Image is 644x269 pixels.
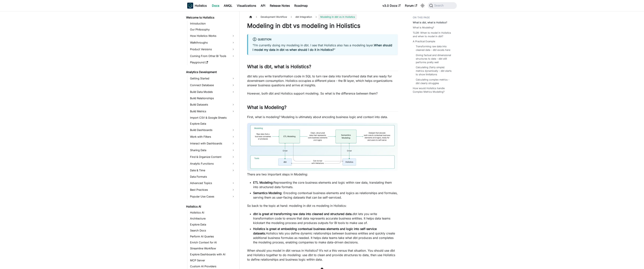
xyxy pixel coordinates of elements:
a: Custom AI Providers [189,264,236,269]
a: Holistics AI [189,210,236,215]
strong: When should I model my data in dbt vs when should I do it in Holistics? [253,43,392,52]
a: Data Formats [189,174,236,179]
a: v3.0 Docs [380,3,403,9]
a: Build Dashboards [189,127,236,133]
img: Holistics [187,3,193,9]
a: Holistics AI [185,204,236,209]
a: dbt Integration [294,14,314,20]
a: Sharing Data [189,147,236,153]
a: Getting Started [189,75,236,81]
a: Interact with Dashboards [189,140,236,146]
a: A Practical Example [413,40,435,43]
a: Transforming raw data into cleaned data - dbt excels here [416,45,453,52]
a: MCP Server [189,258,236,263]
a: Visualizations [235,3,258,9]
a: How Holistics Works [189,33,236,39]
a: Walkthroughs [189,40,236,46]
p: First, what is modeling? Modeling is ultimately about encoding business logic and context into data. [247,115,398,119]
a: Popular Use Cases [189,194,236,200]
strong: dbt is great at transforming raw data into cleaned and structured data. [253,212,353,216]
button: Switch between dark and light mode (currently system mode) [420,3,426,9]
a: Calculating complex metrics - dbt clearly struggles [416,78,453,85]
p: There are two important steps in Modeling: [247,172,398,177]
a: Architecture [189,216,236,221]
a: Product Versions [189,46,236,52]
a: Advanced Topics [189,180,236,186]
span: Modeling in dbt vs in Holistics [318,14,357,20]
a: Roadmap [292,3,310,9]
a: Calculating (fairly simple) metrics dynamically - dbt starts to show limitations [416,66,453,76]
p: “I’m currently doing my modeling in dbt. I see that Holistics also has a modeling layer. ” [253,43,393,52]
h1: Modeling in dbt vs modeling in Holistics [247,22,398,30]
a: Streamline Workflow [189,246,236,251]
img: modeling-modeling-in-dbt-vs-holistics [247,123,398,171]
a: What is dbt, what is Holistics? [413,21,447,24]
a: Forum [403,3,419,9]
a: Build Metrics [189,108,236,114]
a: Explore Data [189,222,236,227]
a: Introduction [189,21,236,26]
nav: Docs sidebar [183,11,240,269]
a: Import CSV & Google Sheets [189,115,236,120]
a: Enrich Context for AI [189,240,236,245]
button: Search (Command+K) [428,2,457,9]
a: Connect Database [189,82,236,88]
a: Find & Organize Content [189,154,236,160]
a: Welcome to Holistics [185,15,236,20]
a: Home page [247,14,254,20]
span: Search [433,4,446,7]
a: What is Modeling? [413,26,434,29]
div: Question [253,37,393,42]
a: TLDR: When to model in Holistics and when to model in dbt? [413,31,455,38]
strong: Holistics is great at embedding contextual business elements and logic into self-service datasets. [253,227,377,235]
span: Development Workflow [259,14,289,20]
strong: Semantics Modeling [253,191,282,195]
a: Work with Filters [189,134,236,140]
a: Search Docs [189,228,236,233]
a: Analytic Functions [189,161,236,167]
p: However, both dbt and Holistics support modeling. So what is the difference between them? [247,91,398,96]
a: Explore Data [189,121,236,126]
p: When should you model in dbt versus in Holistics? It’s not a this versus that situation. You shou... [247,248,398,262]
strong: What is dbt, what is Holistics? [413,21,447,24]
b: Holistics [195,3,207,8]
a: Playground [189,60,236,65]
a: How would Holistics handle Complex Metrics Modeling? [413,86,455,94]
a: API [258,3,268,9]
strong: ETL Modeling: [253,181,274,184]
a: Coming From Other BI Tools [189,53,236,59]
li: Representing the core business elements and logic within raw data, translating them into structur... [253,180,398,189]
span: dbt Integration [295,16,312,18]
nav: Breadcrumbs [247,14,398,20]
li: : Encoding contextual business elements and logics as relationships and formulas, serving them as... [253,191,398,200]
p: dbt lets you write transformation code in SQL to turn raw data into transformed data that are rea... [247,74,398,87]
a: Best Practices [189,187,236,193]
a: Release Notes [268,3,292,9]
strong: What is dbt, what is Holistics? [247,64,311,69]
a: Build Datasets [189,102,236,108]
a: Our Philosophy [189,27,236,32]
li: Holistics lets you define dynamic relationships between business entities and quickly create addi... [253,227,398,245]
a: Explore Dashboards with AI [189,252,236,257]
h2: What is Modeling? [247,105,398,112]
a: Analytics Development [185,69,236,75]
a: Date & Time [189,167,236,173]
a: Build Relationships [189,96,236,101]
a: Perform AI Queries [189,234,236,239]
a: Giving factual and dimensional structures to data - dbt still performs pretty well [416,53,453,64]
a: Build Data Models [189,89,236,95]
a: HolisticsHolisticsHolistics [187,3,207,9]
p: So back to the topic at hand: modeling in dbt vs modeling in Holistics: [247,203,398,208]
li: dbt lets you write transformation code to ensure that data represents accurate business entities.... [253,212,398,225]
a: Docs [210,3,221,9]
a: AMQL [221,3,235,9]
